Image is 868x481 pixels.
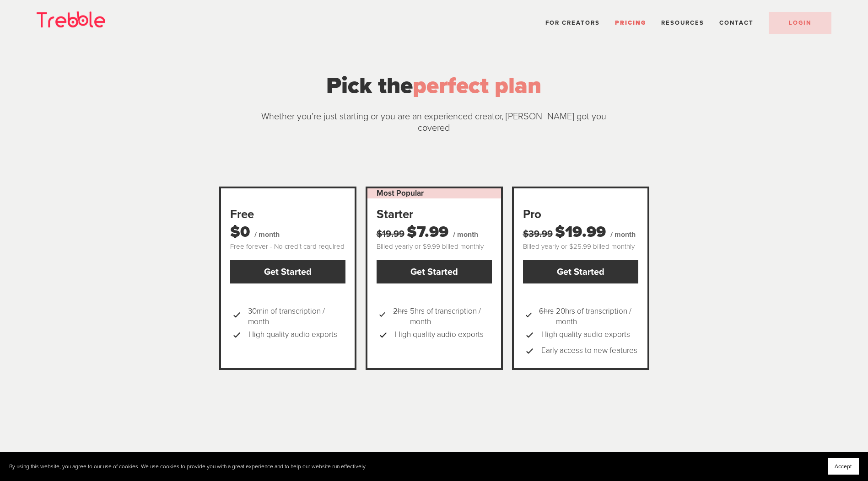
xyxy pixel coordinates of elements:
div: Pro [523,207,638,222]
span: / month [254,230,280,239]
div: Free forever - No credit card required [230,242,345,251]
s: $19.99 [377,229,404,240]
span: $7.99 [407,223,448,241]
a: Pricing [615,19,646,27]
p: By using this website, you agree to our use of cookies. We use cookies to provide you with a grea... [9,463,367,470]
div: Starter [377,207,492,222]
span: Early access to new features [541,343,637,359]
span: / month [453,230,478,239]
span: High quality audio exports [541,327,630,343]
span: 30min of transcription / month [248,306,345,326]
div: Free [230,207,345,222]
p: Whether you’re just starting or you are an experienced creator, [PERSON_NAME] got you covered [252,111,615,134]
span: $19.99 [555,223,606,241]
a: Get Started [377,260,492,283]
span: High quality audio exports [395,327,484,343]
button: Accept [828,458,859,475]
a: For Creators [545,19,600,27]
a: Contact [719,19,754,27]
a: Get Started [230,260,345,283]
span: $0 [230,223,250,241]
div: Billed yearly or $9.99 billed monthly [377,242,492,251]
span: 5hrs of transcription / month [393,306,491,326]
img: Trebble [37,11,105,27]
s: $39.99 [523,229,553,240]
span: High quality audio exports [248,327,337,343]
a: LOGIN [769,12,831,34]
span: LOGIN [789,19,811,27]
s: 6hrs [539,306,554,326]
span: Resources [661,19,704,27]
span: perfect plan [413,72,541,99]
div: Pick the [252,69,615,102]
div: Billed yearly or $25.99 billed monthly [523,242,638,251]
span: 20hrs of transcription / month [539,306,638,326]
a: Get Started [523,260,638,283]
s: 2hrs [393,306,408,326]
div: Most Popular [367,188,501,198]
span: / month [610,230,636,239]
span: Accept [835,463,852,470]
